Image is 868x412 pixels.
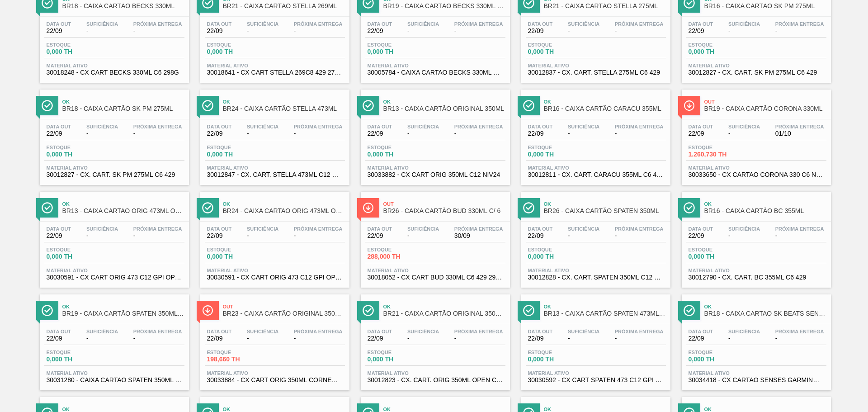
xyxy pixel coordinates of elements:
[544,310,666,317] span: BR13 - CAIXA CARTÃO SPATEN 473ML OPEN CORNER
[368,253,431,260] span: 288,000 TH
[528,268,664,273] span: Material ativo
[368,377,503,384] span: 30012823 - CX. CART. ORIG 350ML OPEN CORNER C12 429
[454,21,503,27] span: Próxima Entrega
[363,202,374,213] img: Ícone
[568,124,599,129] span: Suficiência
[47,268,182,273] span: Material ativo
[294,226,343,232] span: Próxima Entrega
[689,69,824,76] span: 30012827 - CX. CART. SK PM 275ML C6 429
[528,377,664,384] span: 30030592 - CX CART SPATEN 473 C12 GPI OPEN CORNER
[775,232,824,239] span: -
[47,274,182,281] span: 30030591 - CX CART ORIG 473 C12 GPI OPEN CORNER
[615,335,664,342] span: -
[354,288,514,390] a: ÍconeOkBR21 - CAIXA CARTÃO ORIGINAL 350ML OPEN CORNERData out22/09Suficiência-Próxima Entrega-Est...
[223,304,345,309] span: Out
[568,21,599,27] span: Suficiência
[368,21,392,27] span: Data out
[689,329,713,334] span: Data out
[528,370,664,376] span: Material ativo
[544,208,666,214] span: BR26 - CAIXA CARTÃO SPATEN 350ML
[689,356,752,363] span: 0,000 TH
[689,274,824,281] span: 30012790 - CX. CART. BC 355ML C6 429
[523,305,534,316] img: Ícone
[407,124,439,129] span: Suficiência
[47,48,110,55] span: 0,000 TH
[86,28,118,34] span: -
[207,48,270,55] span: 0,000 TH
[528,274,664,281] span: 30012828 - CX. CART. SPATEN 350ML C12 429
[704,3,826,9] span: BR16 - CAIXA CARTÃO SK PM 275ML
[689,21,713,27] span: Data out
[62,304,184,309] span: Ok
[223,3,345,9] span: BR21 - CAIXA CARTÃO STELLA 269ML
[47,69,182,76] span: 30018248 - CX CART BECKS 330ML C6 298G
[368,28,392,34] span: 22/09
[704,304,826,309] span: Ok
[544,105,666,112] span: BR16 - CAIXA CARTÃO CARACU 355ML
[728,226,760,232] span: Suficiência
[223,310,345,317] span: BR23 - CAIXA CARTÃO ORIGINAL 350ML OPEN CORNER
[775,124,824,129] span: Próxima Entrega
[247,124,278,129] span: Suficiência
[528,48,591,55] span: 0,000 TH
[615,232,664,239] span: -
[86,226,118,232] span: Suficiência
[47,226,71,232] span: Data out
[544,407,666,412] span: Ok
[47,377,182,384] span: 30031280 - CAIXA CARTAO SPATEN 350ML OPEN CORNER
[728,21,760,27] span: Suficiência
[86,130,118,137] span: -
[363,100,374,111] img: Ícone
[704,99,826,104] span: Out
[47,350,110,355] span: Estoque
[528,335,553,342] span: 22/09
[568,226,599,232] span: Suficiência
[62,208,184,214] span: BR13 - CAIXA CARTAO ORIG 473ML OPEN CORNER
[47,370,182,376] span: Material ativo
[47,151,110,158] span: 0,000 TH
[684,305,695,316] img: Ícone
[568,232,599,239] span: -
[207,253,270,260] span: 0,000 TH
[615,226,664,232] span: Próxima Entrega
[544,201,666,207] span: Ok
[615,329,664,334] span: Próxima Entrega
[689,63,824,68] span: Material ativo
[368,350,431,355] span: Estoque
[368,370,503,376] span: Material ativo
[689,226,713,232] span: Data out
[528,226,553,232] span: Data out
[47,124,71,129] span: Data out
[568,28,599,34] span: -
[528,63,664,68] span: Material ativo
[514,83,675,185] a: ÍconeOkBR16 - CAIXA CARTÃO CARACU 355MLData out22/09Suficiência-Próxima Entrega-Estoque0,000 THMa...
[207,335,232,342] span: 22/09
[544,3,666,9] span: BR21 - CAIXA CARTÃO STELLA 275ML
[528,232,553,239] span: 22/09
[728,130,760,137] span: -
[407,329,439,334] span: Suficiência
[86,21,118,27] span: Suficiência
[528,165,664,170] span: Material ativo
[47,21,71,27] span: Data out
[207,151,270,158] span: 0,000 TH
[62,407,184,412] span: Ok
[86,329,118,334] span: Suficiência
[383,201,505,207] span: Out
[454,124,503,129] span: Próxima Entrega
[47,42,110,47] span: Estoque
[133,232,182,239] span: -
[689,232,713,239] span: 22/09
[728,335,760,342] span: -
[62,105,184,112] span: BR18 - CAIXA CARTÃO SK PM 275ML
[728,329,760,334] span: Suficiência
[454,28,503,34] span: -
[528,247,591,252] span: Estoque
[62,310,184,317] span: BR19 - CAIXA CARTÃO SPATEN 350ML OPEN CORNER
[728,232,760,239] span: -
[207,28,232,34] span: 22/09
[47,356,110,363] span: 0,000 TH
[207,21,232,27] span: Data out
[383,310,505,317] span: BR21 - CAIXA CARTÃO ORIGINAL 350ML OPEN CORNER
[368,268,503,273] span: Material ativo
